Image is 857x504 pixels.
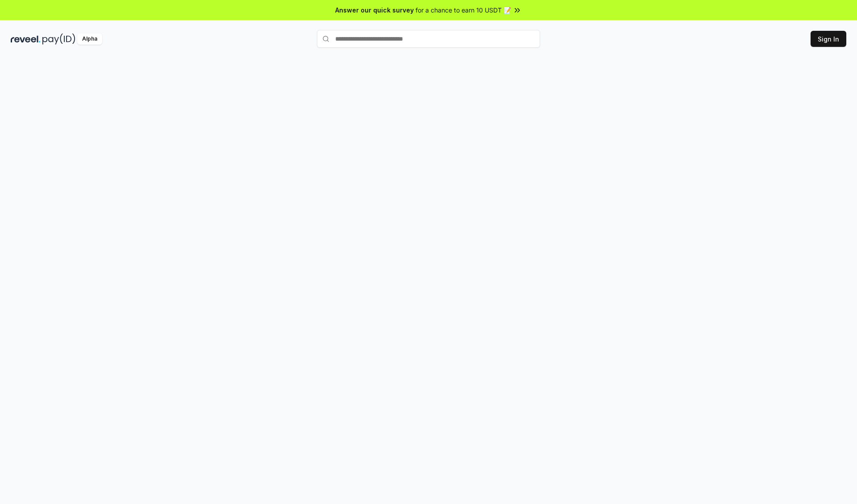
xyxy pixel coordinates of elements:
button: Sign In [811,31,846,47]
div: Alpha [77,33,102,45]
span: Answer our quick survey [335,5,414,15]
img: reveel_dark [11,33,41,45]
img: pay_id [42,33,75,45]
span: for a chance to earn 10 USDT 📝 [416,5,511,15]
